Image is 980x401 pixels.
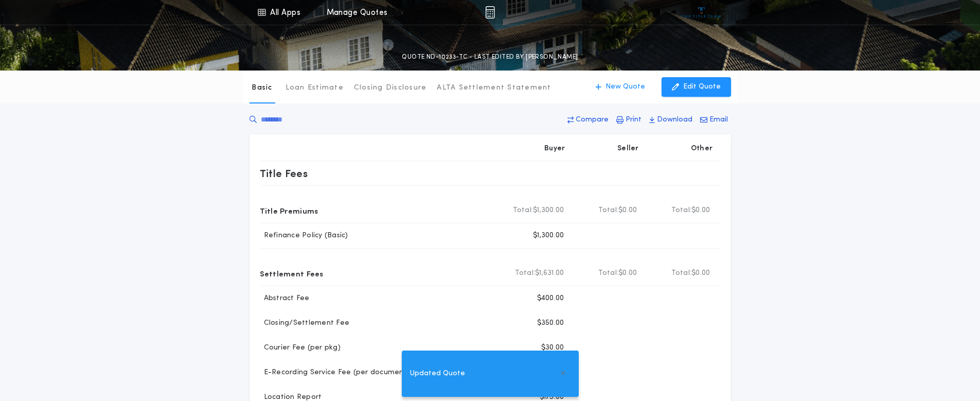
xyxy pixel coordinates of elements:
button: New Quote [585,77,655,97]
p: Edit Quote [683,82,721,92]
b: Total: [671,205,692,216]
span: $0.00 [618,205,637,216]
p: Refinance Policy (Basic) [260,231,348,241]
p: $400.00 [537,293,564,304]
b: Total: [513,205,533,216]
p: New Quote [605,82,645,92]
span: $1,300.00 [533,205,564,216]
p: Title Premiums [260,202,318,219]
b: Total: [598,268,619,278]
span: $0.00 [691,205,710,216]
b: Total: [598,205,619,216]
button: Edit Quote [662,77,731,97]
p: Closing Disclosure [354,83,427,93]
button: Compare [564,111,612,129]
img: vs-icon [682,7,721,18]
p: ALTA Settlement Statement [437,83,551,93]
p: Print [626,115,642,125]
p: Abstract Fee [260,293,310,304]
p: Download [657,115,692,125]
p: $30.00 [541,343,564,353]
p: Compare [576,115,609,125]
span: $0.00 [618,268,637,278]
p: Other [690,144,712,154]
p: $350.00 [537,318,564,328]
span: Updated Quote [410,368,465,379]
p: $1,300.00 [533,231,564,241]
p: Basic [252,83,272,93]
p: Title Fees [260,165,308,182]
span: $1,631.00 [535,268,564,278]
img: img [485,6,495,19]
p: Closing/Settlement Fee [260,318,350,328]
p: Seller [617,144,639,154]
p: Buyer [544,144,565,154]
p: Courier Fee (per pkg) [260,343,341,353]
button: Email [697,111,731,129]
b: Total: [515,268,536,278]
p: Loan Estimate [286,83,344,93]
span: $0.00 [691,268,710,278]
button: Download [646,111,696,129]
p: Email [709,115,728,125]
button: Print [613,111,645,129]
p: QUOTE ND-10233-TC - LAST EDITED BY [PERSON_NAME] [402,52,578,62]
b: Total: [671,268,692,278]
p: Settlement Fees [260,265,324,282]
